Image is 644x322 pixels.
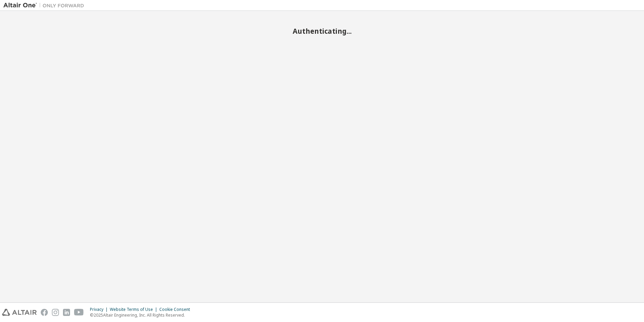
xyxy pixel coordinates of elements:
[159,307,194,312] div: Cookie Consent
[41,309,48,316] img: facebook.svg
[2,309,37,316] img: altair_logo.svg
[90,312,194,318] p: © 2025 Altair Engineering, Inc. All Rights Reserved.
[52,309,59,316] img: instagram.svg
[63,309,70,316] img: linkedin.svg
[110,307,159,312] div: Website Terms of Use
[3,2,88,9] img: Altair One
[90,307,110,312] div: Privacy
[74,309,84,316] img: youtube.svg
[3,27,641,35] h2: Authenticating...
